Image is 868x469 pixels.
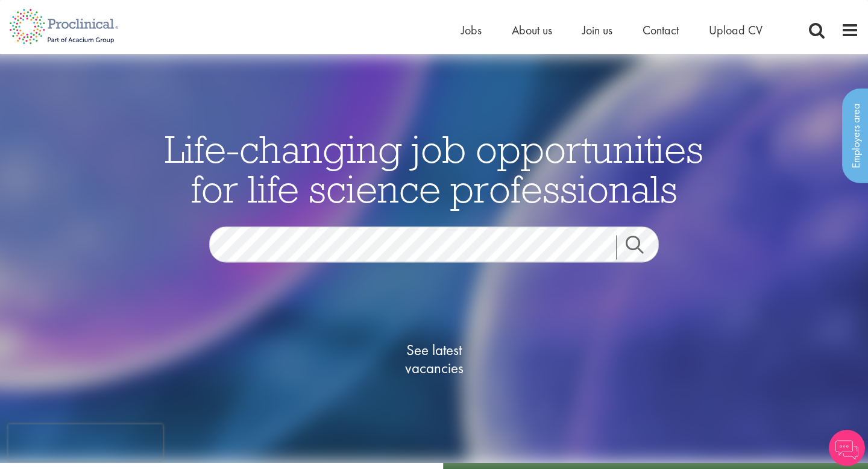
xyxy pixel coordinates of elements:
a: Upload CV [709,22,763,38]
iframe: reCAPTCHA [8,424,163,461]
a: Contact [643,22,679,38]
a: Job search submit button [616,235,668,259]
span: See latest vacancies [374,341,494,377]
a: About us [512,22,552,38]
a: See latestvacancies [374,292,494,425]
img: Chatbot [829,430,865,466]
a: Jobs [461,22,482,38]
a: Join us [582,22,612,38]
span: Life-changing job opportunities for life science professionals [165,124,703,212]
